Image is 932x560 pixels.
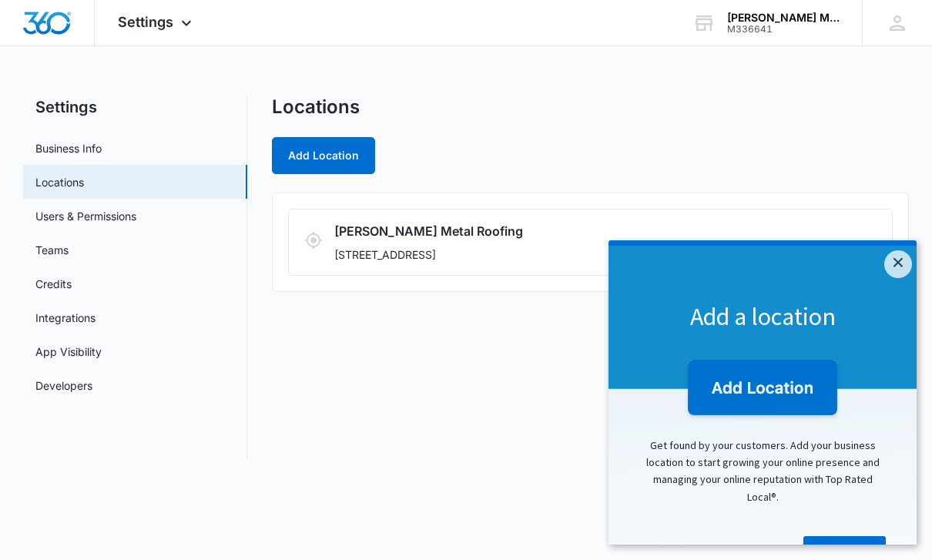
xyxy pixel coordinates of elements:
[15,196,293,266] p: Get found by your customers. Add your business location to start growing your online presence and...
[35,174,84,190] a: Locations
[727,24,840,35] div: account id
[727,12,840,24] div: account name
[35,276,72,292] a: Credits
[272,149,375,162] a: Add Location
[35,310,96,326] a: Integrations
[35,140,102,156] a: Business Info
[35,242,69,258] a: Teams
[195,296,277,324] a: Get Started
[35,344,102,360] a: App Visibility
[272,96,360,119] h1: Locations
[272,137,375,174] button: Add Location
[118,14,173,30] span: Settings
[35,377,92,394] a: Developers
[35,208,136,224] a: Users & Permissions
[276,10,303,38] a: Close modal
[334,222,704,240] h3: [PERSON_NAME] Metal Roofing
[334,246,704,263] p: [STREET_ADDRESS]
[23,96,247,119] h2: Settings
